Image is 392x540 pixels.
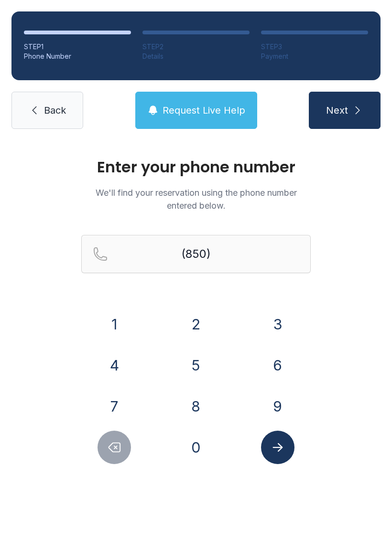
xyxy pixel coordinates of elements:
span: Request Live Help [163,104,245,117]
button: Delete number [98,431,131,464]
span: Back [44,104,66,117]
button: 0 [179,431,213,464]
button: 6 [261,349,294,382]
div: STEP 2 [142,42,250,52]
input: Reservation phone number [81,235,311,273]
button: 2 [179,307,213,341]
div: Details [142,52,250,61]
div: STEP 1 [24,42,131,52]
button: 7 [98,390,131,423]
div: STEP 3 [261,42,368,52]
button: 3 [261,307,294,341]
div: Phone Number [24,52,131,61]
button: 8 [179,390,213,423]
h1: Enter your phone number [81,159,311,175]
button: Submit lookup form [261,431,294,464]
button: 5 [179,349,213,382]
button: 1 [98,307,131,341]
span: Next [326,104,348,117]
p: We'll find your reservation using the phone number entered below. [81,186,311,212]
button: 4 [98,349,131,382]
div: Payment [261,52,368,61]
button: 9 [261,390,294,423]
